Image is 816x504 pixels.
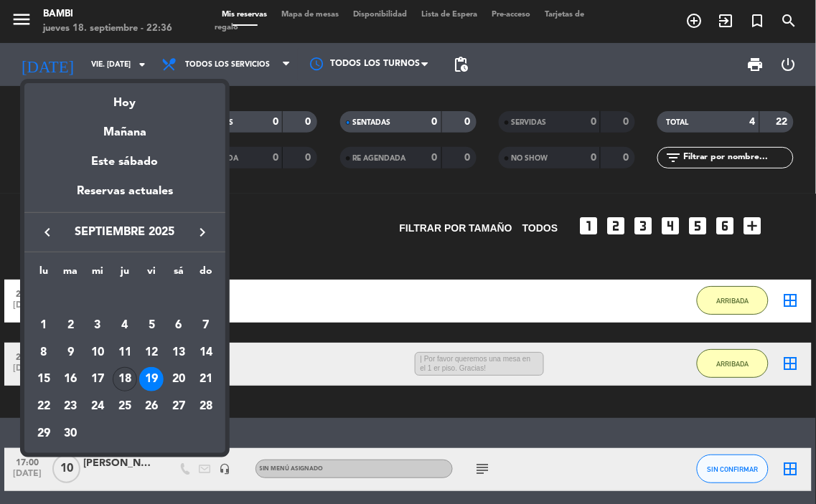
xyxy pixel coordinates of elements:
td: 12 de septiembre de 2025 [139,339,166,366]
td: 25 de septiembre de 2025 [111,393,139,420]
div: 1 [32,313,56,338]
td: 30 de septiembre de 2025 [57,420,84,447]
td: 21 de septiembre de 2025 [192,366,220,394]
td: 1 de septiembre de 2025 [30,312,57,339]
td: SEP. [30,285,220,313]
div: 2 [58,313,83,338]
div: 24 [85,394,110,419]
td: 2 de septiembre de 2025 [57,312,84,339]
td: 4 de septiembre de 2025 [111,312,139,339]
div: 22 [32,394,56,419]
div: 19 [139,367,164,391]
td: 13 de septiembre de 2025 [165,339,192,366]
div: 7 [194,313,218,338]
div: 16 [58,367,83,391]
td: 5 de septiembre de 2025 [139,312,166,339]
div: 8 [32,341,56,365]
div: 6 [167,313,191,338]
i: keyboard_arrow_left [39,224,56,241]
div: 23 [58,394,83,419]
td: 23 de septiembre de 2025 [57,393,84,420]
td: 29 de septiembre de 2025 [30,420,57,447]
th: sábado [165,263,192,285]
div: 11 [113,341,137,365]
div: 18 [113,367,137,391]
div: 3 [85,313,110,338]
td: 14 de septiembre de 2025 [192,339,220,366]
td: 15 de septiembre de 2025 [30,366,57,394]
i: keyboard_arrow_right [194,224,211,241]
div: 5 [139,313,164,338]
td: 18 de septiembre de 2025 [111,366,139,394]
button: keyboard_arrow_left [34,223,60,242]
th: lunes [30,263,57,285]
div: Hoy [24,83,225,113]
div: Mañana [24,113,225,142]
div: 13 [167,341,191,365]
th: viernes [139,263,166,285]
th: jueves [111,263,139,285]
div: Este sábado [24,142,225,182]
div: Reservas actuales [24,182,225,211]
td: 7 de septiembre de 2025 [192,312,220,339]
td: 26 de septiembre de 2025 [139,393,166,420]
div: 20 [167,367,191,391]
td: 27 de septiembre de 2025 [165,393,192,420]
td: 3 de septiembre de 2025 [84,312,111,339]
div: 4 [113,313,137,338]
td: 10 de septiembre de 2025 [84,339,111,366]
td: 17 de septiembre de 2025 [84,366,111,394]
div: 9 [58,341,83,365]
td: 24 de septiembre de 2025 [84,393,111,420]
td: 20 de septiembre de 2025 [165,366,192,394]
div: 27 [167,394,191,419]
div: 29 [32,422,56,446]
td: 28 de septiembre de 2025 [192,393,220,420]
div: 15 [32,367,56,391]
div: 21 [194,367,218,391]
div: 28 [194,394,218,419]
td: 19 de septiembre de 2025 [139,366,166,394]
th: domingo [192,263,220,285]
div: 10 [85,341,110,365]
div: 12 [139,341,164,365]
td: 11 de septiembre de 2025 [111,339,139,366]
button: keyboard_arrow_right [189,223,215,242]
div: 30 [58,422,83,446]
td: 8 de septiembre de 2025 [30,339,57,366]
td: 9 de septiembre de 2025 [57,339,84,366]
td: 22 de septiembre de 2025 [30,393,57,420]
div: 26 [139,394,164,419]
td: 6 de septiembre de 2025 [165,312,192,339]
th: miércoles [84,263,111,285]
th: martes [57,263,84,285]
span: septiembre 2025 [60,223,189,242]
div: 25 [113,394,137,419]
div: 17 [85,367,110,391]
td: 16 de septiembre de 2025 [57,366,84,394]
div: 14 [194,341,218,365]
